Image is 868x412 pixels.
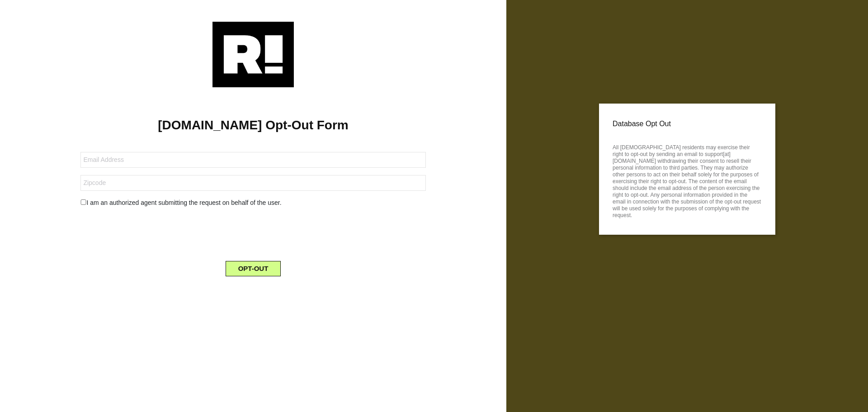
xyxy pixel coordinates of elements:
input: Zipcode [80,175,425,191]
button: OPT-OUT [226,261,281,276]
img: Retention.com [212,22,294,87]
div: I am an authorized agent submitting the request on behalf of the user. [74,198,432,208]
iframe: reCAPTCHA [184,215,322,250]
p: Database Opt Out [613,117,762,131]
h1: [DOMAIN_NAME] Opt-Out Form [14,118,493,133]
p: All [DEMOGRAPHIC_DATA] residents may exercise their right to opt-out by sending an email to suppo... [613,142,762,219]
input: Email Address [80,152,425,168]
